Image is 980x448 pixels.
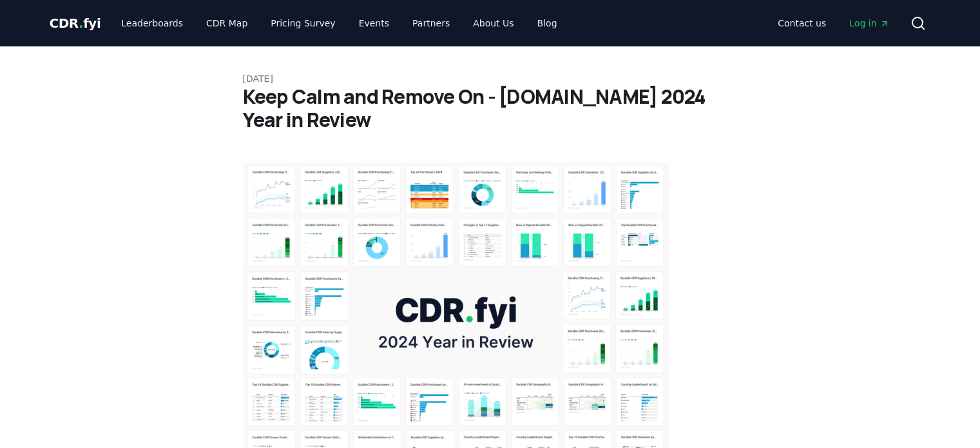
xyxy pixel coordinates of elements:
nav: Main [767,12,899,35]
a: Contact us [767,12,836,35]
a: Events [349,12,399,35]
a: CDR Map [196,12,258,35]
nav: Main [111,12,567,35]
a: CDR.fyi [50,14,101,32]
span: CDR fyi [50,15,101,31]
a: Pricing Survey [260,12,345,35]
a: About Us [463,12,524,35]
a: Leaderboards [111,12,193,35]
p: [DATE] [243,72,738,85]
a: Partners [402,12,460,35]
h1: Keep Calm and Remove On - [DOMAIN_NAME] 2024 Year in Review [243,85,738,131]
span: Log in [849,17,889,30]
span: . [79,15,83,31]
a: Log in [839,12,899,35]
a: Blog [527,12,568,35]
